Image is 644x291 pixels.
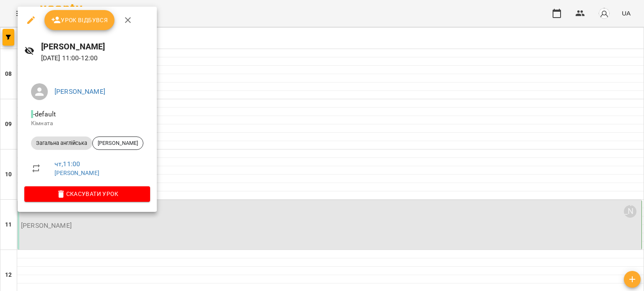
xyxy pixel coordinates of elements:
button: Скасувати Урок [24,186,150,201]
a: [PERSON_NAME] [55,88,105,95]
div: [PERSON_NAME] [92,136,143,150]
a: [PERSON_NAME] [55,170,99,176]
span: [PERSON_NAME] [93,139,143,147]
p: [DATE] 11:00 - 12:00 [41,53,150,63]
span: - default [31,110,57,118]
a: чт , 11:00 [55,160,80,168]
span: Загальна англійська [31,139,92,147]
h6: [PERSON_NAME] [41,40,150,53]
span: Урок відбувся [51,15,108,25]
button: Урок відбувся [44,10,115,30]
p: Кімната [31,119,143,128]
span: Скасувати Урок [31,189,143,199]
